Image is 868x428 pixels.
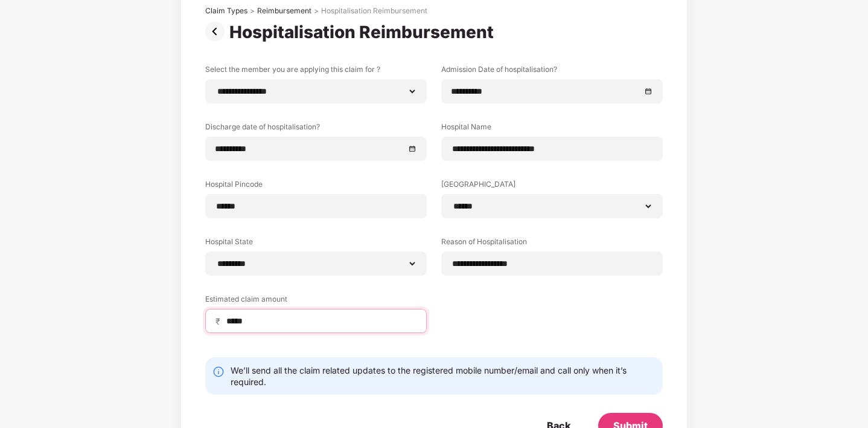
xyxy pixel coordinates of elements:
[215,316,225,327] span: ₹
[441,236,663,251] label: Reason of Hospitalisation
[205,179,427,194] label: Hospital Pincode
[231,365,656,387] div: We’ll send all the claim related updates to the registered mobile number/email and call only when...
[205,6,247,16] div: Claim Types
[205,236,427,251] label: Hospital State
[250,6,255,16] div: >
[441,179,663,194] label: [GEOGRAPHIC_DATA]
[205,64,427,79] label: Select the member you are applying this claim for ?
[441,64,663,79] label: Admission Date of hospitalisation?
[441,122,663,137] label: Hospital Name
[257,6,311,16] div: Reimbursement
[205,294,427,309] label: Estimated claim amount
[229,22,499,42] div: Hospitalisation Reimbursement
[205,122,427,137] label: Discharge date of hospitalisation?
[321,6,427,16] div: Hospitalisation Reimbursement
[212,366,225,378] img: svg+xml;base64,PHN2ZyBpZD0iSW5mby0yMHgyMCIgeG1sbnM9Imh0dHA6Ly93d3cudzMub3JnLzIwMDAvc3ZnIiB3aWR0aD...
[205,22,229,41] img: svg+xml;base64,PHN2ZyBpZD0iUHJldi0zMngzMiIgeG1sbnM9Imh0dHA6Ly93d3cudzMub3JnLzIwMDAvc3ZnIiB3aWR0aD...
[314,6,319,16] div: >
